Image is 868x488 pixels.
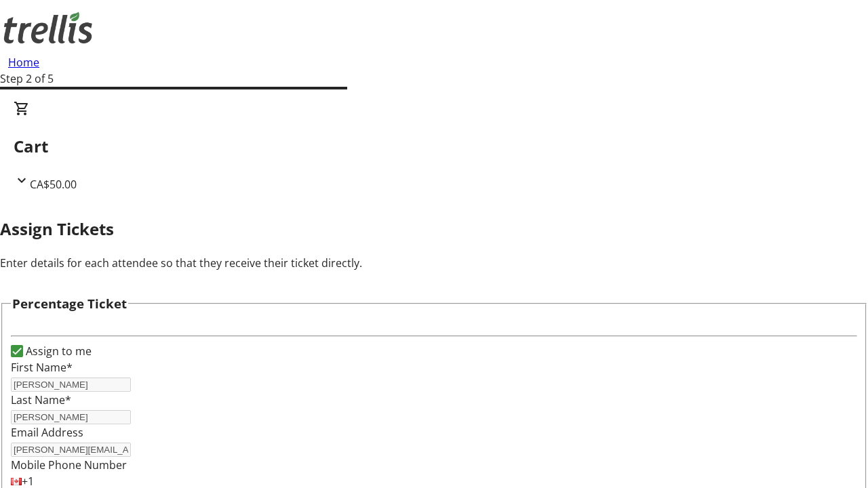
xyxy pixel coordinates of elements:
[11,360,73,375] label: First Name*
[11,392,71,407] label: Last Name*
[14,134,854,159] h2: Cart
[30,177,77,192] span: CA$50.00
[14,100,854,192] div: CartCA$50.00
[11,425,83,440] label: Email Address
[23,343,92,359] label: Assign to me
[11,457,127,472] label: Mobile Phone Number
[12,294,127,313] h3: Percentage Ticket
